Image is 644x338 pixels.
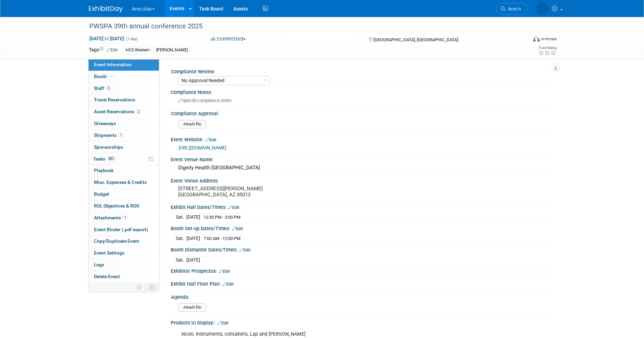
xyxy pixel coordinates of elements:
span: Event Settings [94,250,124,256]
img: Linda Zeller [536,2,549,15]
a: Booth [89,71,159,82]
span: Tasks [93,156,116,162]
span: Search [505,6,521,11]
pre: [STREET_ADDRESS][PERSON_NAME] [GEOGRAPHIC_DATA], AZ 85013 [178,186,324,198]
span: Sponsorships [94,144,123,150]
span: 1 [118,132,123,138]
div: Exhibit Hall Dates/Times: [171,202,555,211]
div: Booth Dismantle Dates/Times: [171,245,555,254]
span: Copy/Duplicate Event [94,238,139,244]
span: 88% [107,156,116,161]
a: Edit [228,205,239,210]
div: Exhibit Hall Floor Plan: [171,279,555,288]
span: Attachments [94,215,128,220]
div: Compliance Notes: [171,87,555,96]
a: Attachments1 [89,212,159,224]
a: Event Binder (.pdf export) [89,224,159,236]
span: Misc. Expenses & Credits [94,179,147,185]
a: Giveaways [89,118,159,129]
a: Playbook [89,165,159,176]
span: ROI, Objectives & ROO [94,203,139,209]
span: (1 day) [125,37,138,41]
img: Format-Inperson.png [533,36,540,42]
div: Exhibitor Prospectus: [171,266,555,275]
a: Event Information [89,59,159,71]
a: Copy/Duplicate Event [89,236,159,247]
td: Sat. [176,214,186,221]
div: Products to Display:: [171,318,555,327]
div: Agenda: [171,292,552,300]
a: Tasks88% [89,153,159,165]
div: Event Venue Name: [171,154,555,163]
span: Event Information [94,62,132,67]
div: Compliance Approval: [171,108,552,117]
span: 1 [123,215,128,220]
div: In-Person [541,37,557,42]
a: [URL][DOMAIN_NAME] [179,145,226,150]
button: Committed [208,35,248,43]
a: Asset Reservations2 [89,106,159,118]
a: Logs [89,259,159,271]
span: Playbook [94,168,114,173]
a: Event Settings [89,247,159,259]
span: 3 [106,86,111,91]
span: [GEOGRAPHIC_DATA], [GEOGRAPHIC_DATA] [374,37,458,42]
a: Edit [222,282,234,287]
span: to [103,36,110,41]
span: Booth [94,74,115,79]
span: Travel Reservations [94,97,135,102]
td: Toggle Event Tabs [145,283,159,292]
a: Staff3 [89,83,159,94]
span: Shipments [94,132,123,138]
td: [DATE] [186,256,200,263]
a: Misc. Expenses & Credits [89,177,159,188]
a: Budget [89,189,159,200]
div: HCS Western [124,47,152,54]
span: Logs [94,262,104,267]
div: Compliance Review: [171,67,552,75]
span: Asset Reservations [94,109,141,114]
a: Search [496,3,527,15]
a: Sponsorships [89,142,159,153]
a: Edit [106,48,118,52]
span: 7:00 AM - 12:00 PM [204,236,240,241]
div: Event Website: [171,135,555,143]
div: Dignity Health [GEOGRAPHIC_DATA] [176,163,550,173]
a: Travel Reservations [89,94,159,106]
a: Edit [239,248,251,252]
div: Event Rating [538,46,556,50]
span: Staff [94,86,111,91]
div: Event Venue Address: [171,176,555,184]
span: Event Binder (.pdf export) [94,227,148,232]
a: Edit [219,269,230,274]
td: Tags [89,46,118,54]
div: Event Format [487,35,557,45]
span: Delete Event [94,274,120,279]
a: Edit [205,138,216,142]
a: Shipments1 [89,130,159,141]
td: Personalize Event Tab Strip [134,283,145,292]
a: Delete Event [89,271,159,283]
div: [PERSON_NAME] [154,47,190,54]
a: ROI, Objectives & ROO [89,200,159,212]
span: Giveaways [94,121,116,126]
td: Sat. [176,235,186,242]
img: ExhibitDay [89,6,123,13]
span: Specify compliance notes [178,98,231,103]
td: [DATE] [186,214,200,221]
span: 2 [136,109,141,114]
td: Sat. [176,256,186,263]
span: Budget [94,191,109,197]
span: 12:30 PM - 3:00 PM [204,215,240,220]
td: [DATE] [186,235,200,242]
div: Booth Set-up Dates/Times: [171,223,555,232]
a: Edit [232,226,243,231]
i: Booth reservation complete [110,74,113,78]
a: Edit [217,321,229,325]
span: [DATE] [DATE] [89,35,124,42]
div: PWSPA 39th annual conference 2025 [87,20,517,32]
